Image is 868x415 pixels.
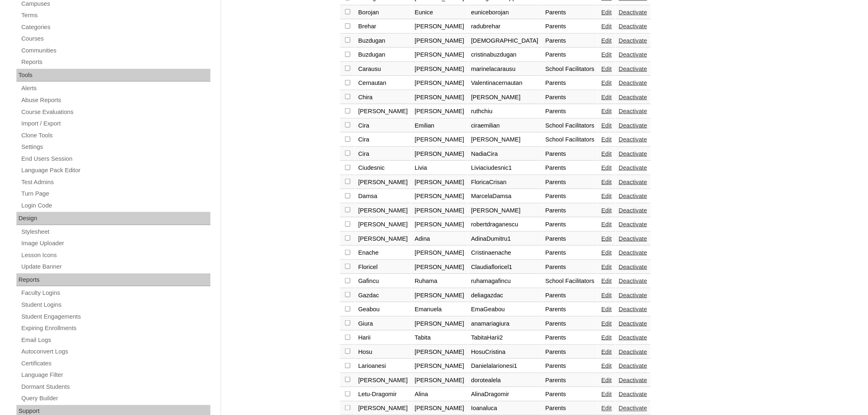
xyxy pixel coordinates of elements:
[619,278,647,284] a: Deactivate
[411,105,468,119] td: [PERSON_NAME]
[468,20,542,34] td: radubrehar
[21,312,210,322] a: Student Engagements
[411,232,468,246] td: Adina
[619,249,647,256] a: Deactivate
[542,91,598,105] td: Parents
[542,189,598,203] td: Parents
[619,264,647,270] a: Deactivate
[411,303,468,317] td: Emanuela
[601,391,612,397] a: Edit
[601,122,612,129] a: Edit
[411,345,468,359] td: [PERSON_NAME]
[411,76,468,90] td: [PERSON_NAME]
[468,218,542,232] td: robertdraganescu
[468,91,542,105] td: [PERSON_NAME]
[21,189,210,199] a: Turn Page
[21,201,210,211] a: Login Code
[355,119,411,133] td: Cira
[411,331,468,345] td: Tabita
[355,218,411,232] td: [PERSON_NAME]
[542,20,598,34] td: Parents
[411,289,468,303] td: [PERSON_NAME]
[355,204,411,218] td: [PERSON_NAME]
[619,334,647,341] a: Deactivate
[601,235,612,242] a: Edit
[355,76,411,90] td: Cernautan
[619,207,647,214] a: Deactivate
[21,323,210,333] a: Expiring Enrollments
[601,221,612,228] a: Edit
[601,9,612,16] a: Edit
[619,349,647,355] a: Deactivate
[468,105,542,119] td: ruthchiu
[542,303,598,317] td: Parents
[468,260,542,274] td: Claudiafloricel1
[601,80,612,86] a: Edit
[619,306,647,312] a: Deactivate
[411,147,468,161] td: [PERSON_NAME]
[619,320,647,327] a: Deactivate
[355,133,411,147] td: Cira
[468,62,542,76] td: marinelacarausu
[468,189,542,203] td: MarcelaDamsa
[619,363,647,369] a: Deactivate
[619,80,647,86] a: Deactivate
[468,161,542,175] td: Liviaciudesnic1
[619,235,647,242] a: Deactivate
[21,238,210,249] a: Image Uploader
[21,142,210,152] a: Settings
[355,289,411,303] td: Gazdac
[21,57,210,67] a: Reports
[542,246,598,260] td: Parents
[21,370,210,380] a: Language Filter
[21,335,210,345] a: Email Logs
[542,317,598,331] td: Parents
[601,405,612,412] a: Edit
[468,34,542,48] td: [DEMOGRAPHIC_DATA]
[355,374,411,388] td: [PERSON_NAME]
[411,133,468,147] td: [PERSON_NAME]
[21,107,210,117] a: Course Evaluations
[542,331,598,345] td: Parents
[542,176,598,189] td: Parents
[601,292,612,299] a: Edit
[601,320,612,327] a: Edit
[21,358,210,369] a: Certificates
[355,6,411,20] td: Borojan
[542,161,598,175] td: Parents
[542,260,598,274] td: Parents
[542,345,598,359] td: Parents
[21,165,210,176] a: Language Pack Editor
[355,388,411,401] td: Letu-Dragomir
[468,317,542,331] td: anamariagiura
[542,34,598,48] td: Parents
[21,262,210,272] a: Update Banner
[542,6,598,20] td: Parents
[355,317,411,331] td: Giura
[468,48,542,62] td: cristinabuzdugan
[542,232,598,246] td: Parents
[355,189,411,203] td: Damsa
[411,6,468,20] td: Eunice
[601,306,612,312] a: Edit
[619,150,647,157] a: Deactivate
[542,204,598,218] td: Parents
[355,176,411,189] td: [PERSON_NAME]
[468,204,542,218] td: [PERSON_NAME]
[601,94,612,100] a: Edit
[355,147,411,161] td: Cira
[468,359,542,373] td: Danielalarionesi1
[601,179,612,185] a: Edit
[411,359,468,373] td: [PERSON_NAME]
[601,108,612,114] a: Edit
[355,48,411,62] td: Buzdugan
[619,391,647,397] a: Deactivate
[21,83,210,93] a: Alerts
[601,264,612,270] a: Edit
[411,48,468,62] td: [PERSON_NAME]
[21,22,210,32] a: Categories
[601,37,612,44] a: Edit
[411,388,468,401] td: Alina
[542,388,598,401] td: Parents
[468,6,542,20] td: euniceborojan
